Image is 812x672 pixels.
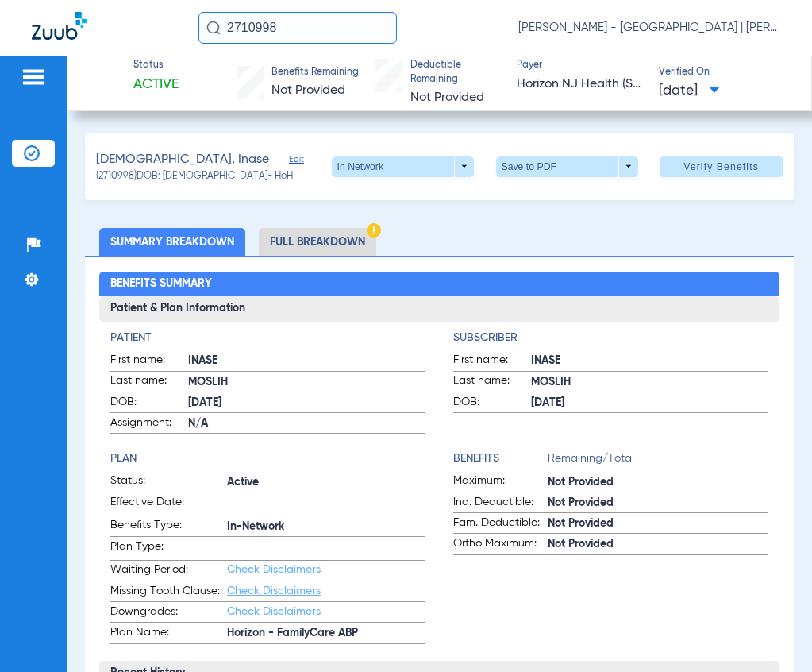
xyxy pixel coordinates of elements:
[110,330,425,346] h4: Patient
[110,450,425,467] h4: Plan
[110,394,188,413] span: DOB:
[410,59,503,87] span: Deductible Remaining
[21,68,46,87] img: hamburger-icon
[110,604,227,623] span: Downgrades:
[188,395,425,411] span: [DATE]
[110,415,188,434] span: Assignment:
[133,75,179,95] span: Active
[227,519,425,535] span: In-Network
[259,228,376,256] li: Full Breakdown
[531,374,768,391] span: MOSLIH
[110,473,227,492] span: Status:
[332,156,474,177] button: In Network
[110,373,188,392] span: Last name:
[133,59,179,73] span: Status
[453,494,548,513] span: Ind. Deductible:
[227,474,425,491] span: Active
[531,353,768,369] span: INASE
[548,536,768,553] span: Not Provided
[227,585,321,597] a: Check Disclaimers
[110,624,227,643] span: Plan Name:
[453,330,768,346] h4: Subscriber
[733,596,812,672] iframe: Chat Widget
[198,12,397,44] input: Search for patients
[96,170,293,184] span: (2710998) DOB: [DEMOGRAPHIC_DATA] - HoH
[96,150,269,170] span: [DEMOGRAPHIC_DATA], Inase
[271,66,359,80] span: Benefits Remaining
[453,450,548,467] h4: Benefits
[659,81,720,101] span: [DATE]
[110,583,227,602] span: Missing Tooth Clause:
[548,495,768,512] span: Not Provided
[548,516,768,532] span: Not Provided
[227,625,425,642] span: Horizon - FamilyCare ABP
[110,517,227,536] span: Benefits Type:
[271,84,345,97] span: Not Provided
[99,272,779,297] h2: Benefits Summary
[206,21,221,35] img: Search Icon
[453,473,548,492] span: Maximum:
[453,515,548,534] span: Fam. Deductible:
[410,91,484,104] span: Not Provided
[453,450,548,473] app-breakdown-title: Benefits
[453,373,531,392] span: Last name:
[453,394,531,413] span: DOB:
[548,474,768,491] span: Not Provided
[188,353,425,369] span: INASE
[453,352,531,371] span: First name:
[496,156,638,177] button: Save to PDF
[110,352,188,371] span: First name:
[32,12,87,40] img: Zuub Logo
[289,154,303,169] span: Edit
[548,450,768,473] span: Remaining/Total
[227,606,321,617] a: Check Disclaimers
[110,494,227,516] span: Effective Date:
[531,395,768,411] span: [DATE]
[518,20,780,36] span: [PERSON_NAME] - [GEOGRAPHIC_DATA] | [PERSON_NAME]
[110,539,227,560] span: Plan Type:
[659,66,787,80] span: Verified On
[660,156,783,177] button: Verify Benefits
[453,535,548,554] span: Ortho Maximum:
[227,564,321,575] a: Check Disclaimers
[188,374,425,391] span: MOSLIH
[517,59,645,73] span: Payer
[99,228,245,256] li: Summary Breakdown
[517,75,645,95] span: Horizon NJ Health (SCION)
[110,562,227,581] span: Waiting Period:
[99,296,779,322] h3: Patient & Plan Information
[683,160,759,173] span: Verify Benefits
[188,415,425,432] span: N/A
[367,223,381,238] img: Hazard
